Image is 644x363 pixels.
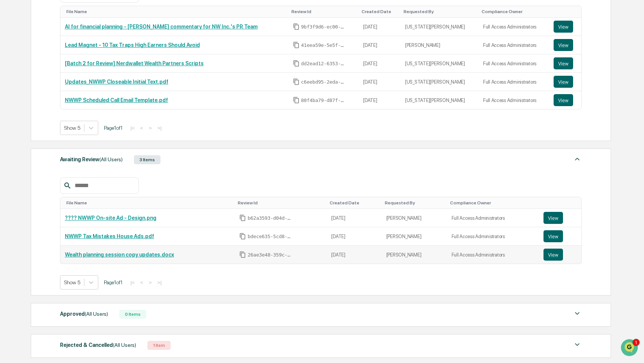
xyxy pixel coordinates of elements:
[330,200,378,205] div: Toggle SortBy
[620,338,640,358] iframe: Open customer support
[8,83,48,89] div: Past conversations
[401,36,479,54] td: [PERSON_NAME]
[66,9,285,14] div: Toggle SortBy
[65,252,174,258] a: Wealth planning session copy updates.docx
[555,9,578,14] div: Toggle SortBy
[34,57,123,65] div: Start new chat
[15,102,21,108] img: 1746055101610-c473b297-6a78-478c-a979-82029cc54cd1
[359,54,401,73] td: [DATE]
[382,246,447,264] td: [PERSON_NAME]
[8,57,21,71] img: 1746055101610-c473b297-6a78-478c-a979-82029cc54cd1
[327,209,381,227] td: [DATE]
[20,34,124,42] input: Clear
[15,133,48,141] span: Preclearance
[60,309,108,319] div: Approved
[543,230,563,242] button: View
[147,279,154,286] button: >
[573,309,582,318] img: caret
[155,279,164,286] button: >|
[554,39,573,51] button: View
[401,18,479,36] td: [US_STATE][PERSON_NAME]
[65,42,200,48] a: Lead Magnet - 10 Tax Traps High Earners Should Avoid
[65,97,168,103] a: NWWP Scheduled Call Email Template.pdf
[23,102,61,108] span: [PERSON_NAME]
[359,18,401,36] td: [DATE]
[65,233,154,239] a: NWWP Tax Mistakes House Ads.pdf
[85,311,108,317] span: (All Users)
[147,125,154,131] button: >
[382,209,447,227] td: [PERSON_NAME]
[60,154,123,164] div: Awaiting Review
[60,340,136,350] div: Rejected & Cancelled
[239,233,246,240] span: Copy Id
[65,24,258,30] a: AI for financial planning - [PERSON_NAME] commentary for NW Inc.'s PR Team
[359,91,401,109] td: [DATE]
[8,148,14,154] div: 🔎
[248,252,293,258] span: 26ae3e48-359c-401d-99d7-b9f70675ab9f
[359,36,401,54] td: [DATE]
[65,60,204,66] a: [Batch 2 for Review] Nerdwallet Wealth Partners Scripts
[543,212,576,224] a: View
[66,200,232,205] div: Toggle SortBy
[301,24,346,30] span: 9bf3f9d6-ec00-4609-a326-e373718264ae
[543,230,576,242] a: View
[293,42,300,48] span: Copy Id
[554,21,577,33] a: View
[128,279,137,286] button: |<
[573,340,582,349] img: caret
[8,95,20,107] img: Jack Rasmussen
[479,73,549,91] td: Full Access Administrators
[385,200,444,205] div: Toggle SortBy
[51,130,96,144] a: 🗄️Attestations
[479,54,549,73] td: Full Access Administrators
[543,249,563,261] button: View
[554,21,573,33] button: View
[301,79,346,85] span: c6eebd95-2eda-47bf-a497-3eb1b7318b58
[8,16,137,28] p: How can we help?
[554,76,573,88] button: View
[5,130,51,144] a: 🖐️Preclearance
[554,57,573,69] button: View
[554,76,577,88] a: View
[447,227,539,246] td: Full Access Administrators
[327,227,381,246] td: [DATE]
[238,200,324,205] div: Toggle SortBy
[447,246,539,264] td: Full Access Administrators
[116,82,137,91] button: See all
[65,215,156,221] a: ???? NWWP On-site Ad - Design.png
[301,42,346,48] span: 41eea59e-5e5f-4848-9402-d5c9ae3c02fc
[554,39,577,51] a: View
[34,65,103,71] div: We're available if you need us!
[482,9,546,14] div: Toggle SortBy
[327,246,381,264] td: [DATE]
[66,102,82,108] span: [DATE]
[8,134,14,140] div: 🖐️
[545,200,578,205] div: Toggle SortBy
[401,54,479,73] td: [US_STATE][PERSON_NAME]
[239,214,246,221] span: Copy Id
[119,310,146,319] div: 0 Items
[53,165,91,171] a: Powered byPylon
[450,200,536,205] div: Toggle SortBy
[479,36,549,54] td: Full Access Administrators
[543,212,563,224] button: View
[75,166,91,171] span: Pylon
[554,94,573,106] button: View
[293,78,300,85] span: Copy Id
[248,215,293,221] span: b62a3593-d04d-4d25-a366-b9637b604ba9
[128,60,137,69] button: Start new chat
[104,279,123,285] span: Page 1 of 1
[134,155,161,164] div: 3 Items
[16,57,29,71] img: 8933085812038_c878075ebb4cc5468115_72.jpg
[65,79,168,85] a: Updates_NWWP Closeable Initial Text.pdf
[447,209,539,227] td: Full Access Administrators
[543,249,576,261] a: View
[401,91,479,109] td: [US_STATE][PERSON_NAME]
[359,73,401,91] td: [DATE]
[293,97,300,103] span: Copy Id
[291,9,356,14] div: Toggle SortBy
[54,134,60,140] div: 🗄️
[62,102,65,108] span: •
